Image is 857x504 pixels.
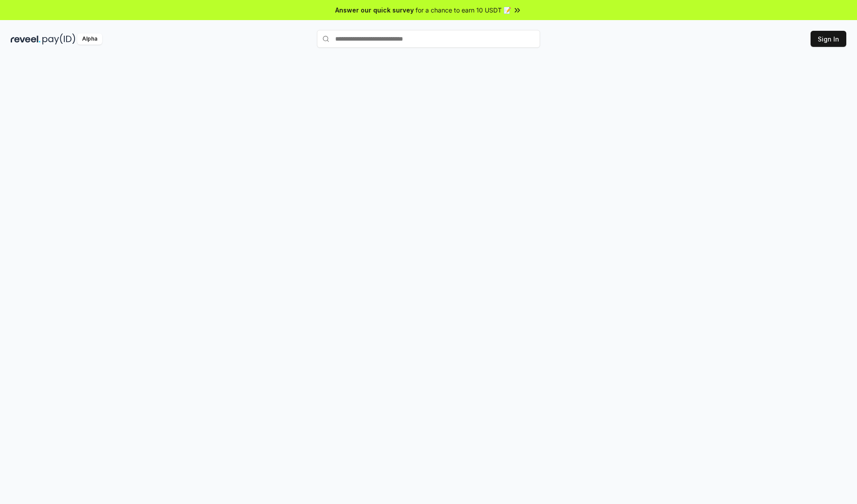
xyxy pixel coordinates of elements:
span: Answer our quick survey [335,5,414,15]
span: for a chance to earn 10 USDT 📝 [416,5,511,15]
div: Alpha [77,33,102,45]
img: reveel_dark [11,33,41,45]
button: Sign In [811,31,846,47]
img: pay_id [42,33,75,45]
